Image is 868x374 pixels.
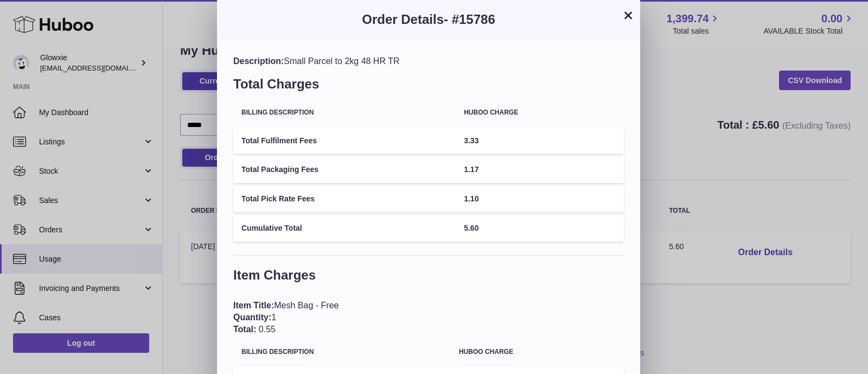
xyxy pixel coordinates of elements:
td: Total Pick Rate Fees [233,186,456,212]
h3: Item Charges [233,267,624,289]
span: 1.10 [464,194,478,203]
td: Total Fulfilment Fees [233,128,456,154]
span: 5.60 [464,224,478,232]
td: Total Packaging Fees [233,156,456,183]
th: Billing Description [233,340,451,364]
span: 3.33 [464,136,478,145]
span: - #15786 [444,12,495,27]
th: Billing Description [233,101,456,124]
div: Mesh Bag - Free 1 [233,300,624,335]
h3: Order Details [233,11,624,28]
span: Total: [233,325,256,334]
th: Huboo charge [456,101,624,124]
span: Quantity: [233,313,271,322]
span: 0.55 [259,325,276,334]
span: 1.17 [464,165,478,174]
button: × [622,9,635,22]
td: Cumulative Total [233,215,456,242]
th: Huboo charge [451,340,624,364]
span: Description: [233,56,284,66]
span: Item Title: [233,301,274,310]
h3: Total Charges [233,75,624,98]
div: Small Parcel to 2kg 48 HR TR [233,55,624,67]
